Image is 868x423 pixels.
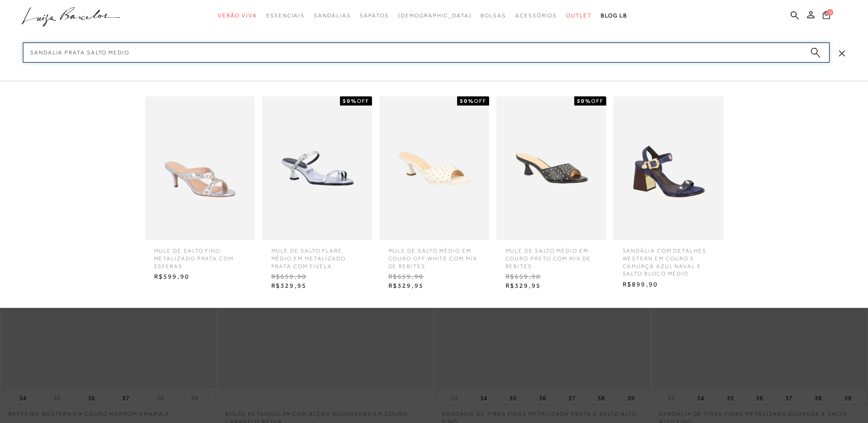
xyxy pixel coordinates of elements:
a: noSubCategoriesText [398,7,472,24]
strong: 50% [460,98,474,104]
span: Bolsas [480,12,506,19]
a: MULE DE SALTO FLARE MÉDIO EM METALIZADO PRATA COM FIVELA 50%OFF MULE DE SALTO FLARE MÉDIO EM META... [260,96,374,293]
span: R$329,95 [264,279,370,293]
span: SANDÁLIA COM DETALHES WESTERN EM COURO E CAMURÇA AZUL NAVAL E SALTO BLOCO MÉDIO [616,240,721,278]
span: OFF [474,98,486,104]
span: R$659,90 [499,270,604,284]
img: MULE DE SALTO MÉDIO EM COURO OFF WHITE COM MIX DE REBITES [379,96,489,240]
span: BLOG LB [601,12,627,19]
span: R$329,95 [499,279,604,293]
a: categoryNavScreenReaderText [266,7,305,24]
a: BLOG LB [601,7,627,24]
span: R$899,90 [616,278,721,291]
a: categoryNavScreenReaderText [314,7,350,24]
button: 0 [820,10,833,22]
span: Outlet [566,12,592,19]
img: MULE DE SALTO MÉDIO EM COURO PRETO COM MIX DE REBITES [496,96,606,240]
span: OFF [357,98,369,104]
span: R$659,90 [382,270,487,284]
span: MULE DE SALTO MÉDIO EM COURO OFF WHITE COM MIX DE REBITES [382,240,487,270]
img: SANDÁLIA COM DETALHES WESTERN EM COURO E CAMURÇA AZUL NAVAL E SALTO BLOCO MÉDIO [614,96,723,240]
span: Acessórios [515,12,557,19]
a: categoryNavScreenReaderText [566,7,592,24]
span: R$659,90 [264,270,370,284]
span: Sandálias [314,12,350,19]
a: SANDÁLIA COM DETALHES WESTERN EM COURO E CAMURÇA AZUL NAVAL E SALTO BLOCO MÉDIO SANDÁLIA COM DETA... [611,96,726,291]
span: MULE DE SALTO FINO METALIZADO PRATA COM ESFERAS [147,240,253,270]
a: categoryNavScreenReaderText [360,7,388,24]
span: R$329,95 [382,279,487,293]
span: 0 [827,9,833,16]
span: R$599,90 [147,270,253,284]
a: categoryNavScreenReaderText [218,7,257,24]
span: OFF [591,98,604,104]
a: MULE DE SALTO FINO METALIZADO PRATA COM ESFERAS MULE DE SALTO FINO METALIZADO PRATA COM ESFERAS R... [143,96,257,284]
a: MULE DE SALTO MÉDIO EM COURO PRETO COM MIX DE REBITES 50%OFF MULE DE SALTO MÉDIO EM COURO PRETO C... [494,96,609,293]
img: MULE DE SALTO FINO METALIZADO PRATA COM ESFERAS [145,96,255,240]
img: MULE DE SALTO FLARE MÉDIO EM METALIZADO PRATA COM FIVELA [262,96,372,240]
strong: 50% [577,98,591,104]
span: [DEMOGRAPHIC_DATA] [398,12,472,19]
span: Verão Viva [218,12,257,19]
span: MULE DE SALTO MÉDIO EM COURO PRETO COM MIX DE REBITES [499,240,604,270]
input: Buscar. [23,42,830,63]
strong: 50% [343,98,357,104]
a: categoryNavScreenReaderText [515,7,557,24]
span: Essenciais [266,12,305,19]
a: MULE DE SALTO MÉDIO EM COURO OFF WHITE COM MIX DE REBITES 50%OFF MULE DE SALTO MÉDIO EM COURO OFF... [377,96,491,293]
a: categoryNavScreenReaderText [480,7,506,24]
span: MULE DE SALTO FLARE MÉDIO EM METALIZADO PRATA COM FIVELA [264,240,370,270]
span: Sapatos [360,12,388,19]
